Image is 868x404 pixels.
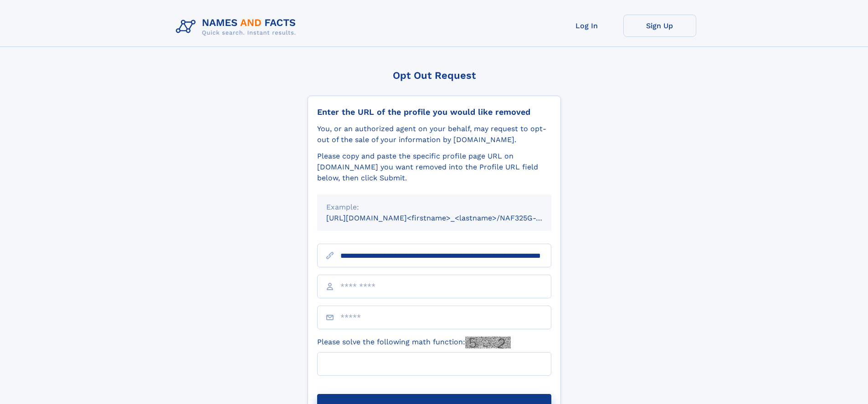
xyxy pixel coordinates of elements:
[172,15,303,39] img: Logo Names and Facts
[317,337,511,348] label: Please solve the following math function:
[317,151,551,184] div: Please copy and paste the specific profile page URL on [DOMAIN_NAME] you want removed into the Pr...
[326,202,542,213] div: Example:
[308,70,561,81] div: Opt Out Request
[326,214,569,222] small: [URL][DOMAIN_NAME]<firstname>_<lastname>/NAF325G-xxxxxxxx
[623,15,696,37] a: Sign Up
[317,123,551,145] div: You, or an authorized agent on your behalf, may request to opt-out of the sale of your informatio...
[317,107,551,117] div: Enter the URL of the profile you would like removed
[550,15,623,37] a: Log In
